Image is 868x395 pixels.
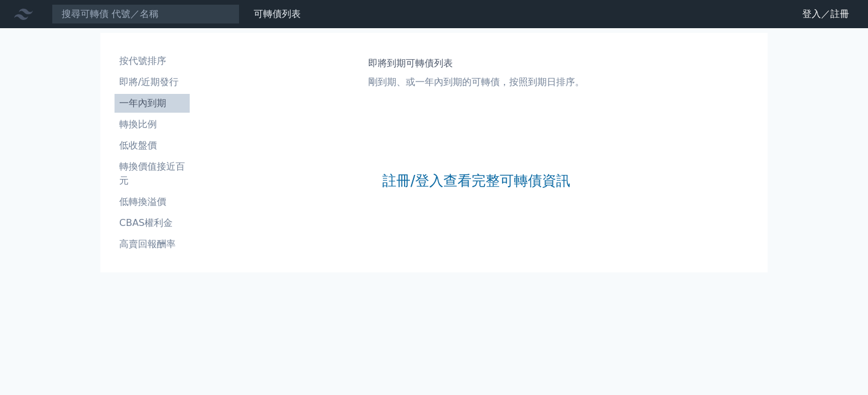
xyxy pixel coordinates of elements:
li: 轉換價值接近百元 [115,160,190,188]
a: 登入／註冊 [793,5,859,23]
a: 註冊/登入查看完整可轉債資訊 [382,171,570,190]
a: 轉換比例 [115,115,190,134]
a: 低收盤價 [115,136,190,155]
li: CBAS權利金 [115,216,190,230]
a: 即將/近期發行 [115,73,190,92]
li: 低轉換溢價 [115,195,190,209]
a: 一年內到期 [115,94,190,113]
a: 高賣回報酬率 [115,235,190,254]
li: 高賣回報酬率 [115,237,190,251]
input: 搜尋可轉債 代號／名稱 [52,4,240,24]
p: 剛到期、或一年內到期的可轉債，按照到期日排序。 [368,75,584,89]
li: 轉換比例 [115,117,190,131]
li: 即將/近期發行 [115,75,190,89]
a: 可轉債列表 [254,8,301,19]
h1: 即將到期可轉債列表 [368,56,584,70]
a: 低轉換溢價 [115,193,190,211]
a: 按代號排序 [115,52,190,70]
li: 按代號排序 [115,54,190,68]
a: 轉換價值接近百元 [115,157,190,190]
a: CBAS權利金 [115,214,190,232]
li: 一年內到期 [115,96,190,110]
li: 低收盤價 [115,139,190,153]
